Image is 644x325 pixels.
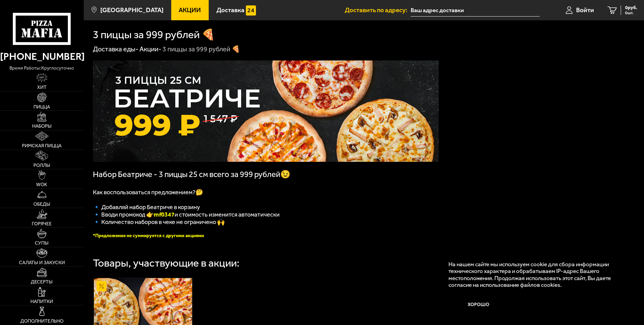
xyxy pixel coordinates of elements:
[216,7,244,13] span: Доставка
[625,5,637,10] span: 0 руб.
[19,260,65,265] span: Салаты и закуски
[30,299,53,304] span: Напитки
[32,124,52,129] span: Наборы
[93,170,290,179] span: Набор Беатриче - 3 пиццы 25 см всего за 999 рублей😉
[36,182,47,187] span: WOK
[162,45,240,54] div: 3 пиццы за 999 рублей 🍕
[22,144,61,148] span: Римская пицца
[93,29,215,40] h1: 3 пиццы за 999 рублей 🍕
[97,281,107,291] img: Акционный
[100,7,163,13] span: [GEOGRAPHIC_DATA]
[31,280,53,284] span: Десерты
[93,218,225,226] span: 🔹 Количество наборов в чеке не ограничено 🙌
[411,4,539,17] input: Ваш адрес доставки
[93,189,203,196] span: Как воспользоваться предложением?🤔
[154,211,175,218] b: mf0347
[179,7,201,13] span: Акции
[35,241,49,246] span: Супы
[345,7,411,13] span: Доставить по адресу:
[93,258,239,269] div: Товары, участвующие в акции:
[32,222,52,226] span: Горячее
[93,233,204,239] font: *Предложение не суммируется с другими акциями
[93,211,280,218] span: 🔹 Вводи промокод 👉 и стоимость изменится автоматически
[33,105,50,109] span: Пицца
[33,202,50,207] span: Обеды
[33,163,50,168] span: Роллы
[448,261,624,289] p: На нашем сайте мы используем cookie для сбора информации технического характера и обрабатываем IP...
[625,11,637,15] span: 0 шт.
[20,319,63,324] span: Дополнительно
[139,45,161,53] a: Акции-
[93,60,439,162] img: 1024x1024
[576,7,594,13] span: Войти
[93,203,200,211] span: 🔹 Добавляй набор Беатриче в корзину
[448,295,509,315] button: Хорошо
[246,5,256,16] img: 15daf4d41897b9f0e9f617042186c801.svg
[37,85,47,90] span: Хит
[93,45,138,53] a: Доставка еды-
